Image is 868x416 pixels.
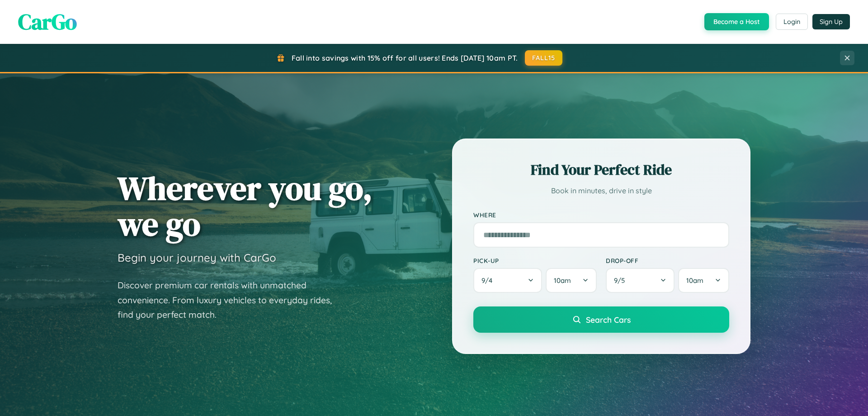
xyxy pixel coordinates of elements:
[546,268,597,293] button: 10am
[586,315,631,325] span: Search Cars
[118,251,276,264] h3: Begin your journey with CarGo
[473,306,729,333] button: Search Cars
[473,268,542,293] button: 9/4
[18,7,77,37] span: CarGo
[606,268,675,293] button: 9/5
[554,276,571,285] span: 10am
[118,278,344,322] p: Discover premium car rentals with unmatched convenience. From luxury vehicles to everyday rides, ...
[473,257,597,264] label: Pick-up
[473,160,729,180] h2: Find Your Perfect Ride
[525,50,563,66] button: FALL15
[704,13,769,30] button: Become a Host
[812,14,850,29] button: Sign Up
[776,14,808,30] button: Login
[473,211,729,219] label: Where
[292,53,518,62] span: Fall into savings with 15% off for all users! Ends [DATE] 10am PT.
[614,276,629,285] span: 9 / 5
[473,184,729,197] p: Book in minutes, drive in style
[686,276,703,285] span: 10am
[118,170,373,242] h1: Wherever you go, we go
[678,268,729,293] button: 10am
[606,257,729,264] label: Drop-off
[481,276,497,285] span: 9 / 4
